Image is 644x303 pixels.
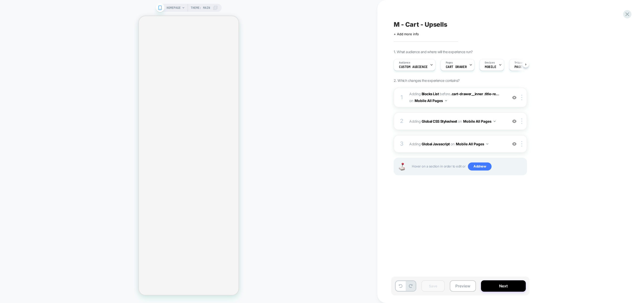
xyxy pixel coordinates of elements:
[191,4,210,12] span: Theme: MAIN
[485,61,495,64] span: Devices
[512,95,516,100] img: crossed eye
[486,143,488,145] img: down arrow
[394,32,419,36] span: + Add more info
[415,97,447,104] button: Mobile All Pages
[446,65,467,69] span: CART DRAWER
[514,61,524,64] span: Trigger
[167,4,181,12] span: HOMEPAGE
[440,92,450,96] span: BEFORE
[458,118,462,124] span: on
[409,92,439,96] span: Adding
[494,121,496,122] img: down arrow
[412,162,524,171] span: Hover on a section in order to edit or
[397,163,407,171] img: Joystick
[421,280,445,292] button: Save
[512,142,516,146] img: crossed eye
[481,280,526,292] button: Next
[399,116,404,126] div: 2
[451,141,454,147] span: on
[450,280,476,292] button: Preview
[521,118,522,124] img: close
[409,97,413,104] span: on
[409,140,505,148] span: Adding
[445,100,447,101] img: down arrow
[422,92,439,96] b: Blocks List
[468,162,492,171] span: Add new
[399,65,428,69] span: Custom Audience
[422,119,457,123] b: Global CSS Stylesheet
[394,78,459,83] span: 2. Which changes the experience contains?
[422,142,450,146] b: Global Javascript
[394,50,472,54] span: 1. What audience and where will the experience run?
[521,95,522,100] img: close
[456,140,488,148] button: Mobile All Pages
[514,65,532,69] span: Page Load
[446,61,453,64] span: Pages
[463,118,496,125] button: Mobile All Pages
[485,65,496,69] span: MOBILE
[399,92,404,103] div: 1
[512,119,516,123] img: crossed eye
[394,21,447,28] span: M - Cart - Upsells
[399,139,404,149] div: 3
[451,92,499,96] span: .cart-drawer__inner .title-re...
[521,141,522,147] img: close
[409,118,505,125] span: Adding
[399,61,410,64] span: Audience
